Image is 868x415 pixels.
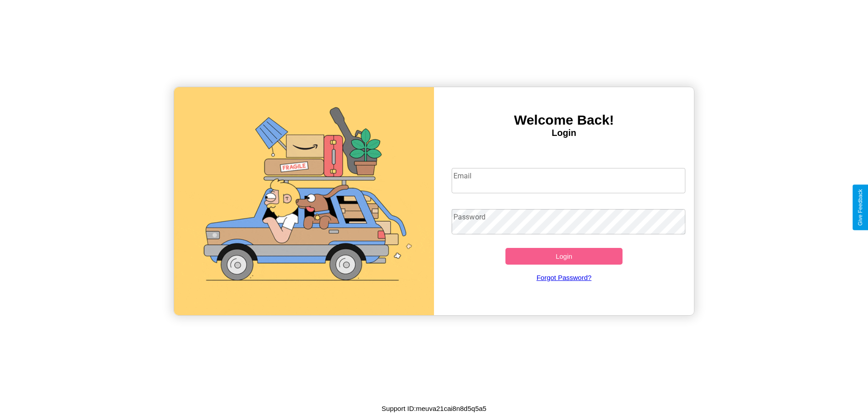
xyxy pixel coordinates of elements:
[857,189,863,226] div: Give Feedback
[174,87,434,315] img: gif
[505,248,623,265] button: Login
[434,112,694,128] h3: Welcome Back!
[382,402,486,415] p: Support ID: meuva21cai8n8d5q5a5
[447,265,681,290] a: Forgot Password?
[434,128,694,138] h4: Login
